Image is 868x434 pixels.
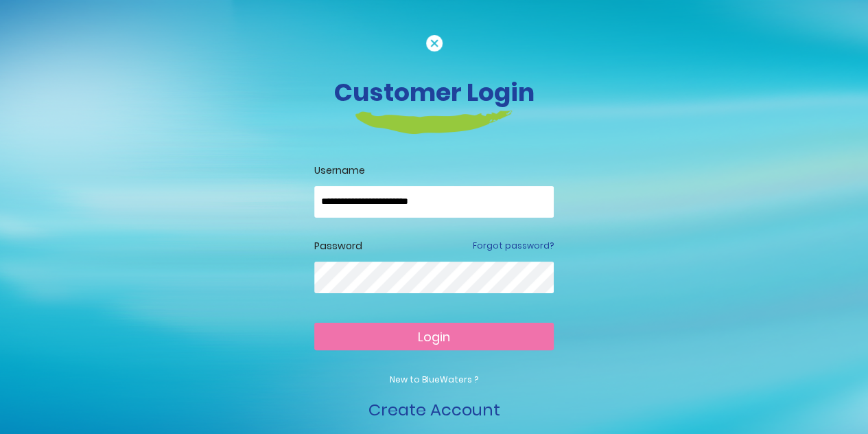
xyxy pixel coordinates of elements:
[314,239,362,253] label: Password
[368,398,500,421] a: Create Account
[426,35,443,52] img: cancel
[314,374,554,386] p: New to BlueWaters ?
[54,78,815,107] h3: Customer Login
[418,328,450,345] span: Login
[473,240,554,252] a: Forgot password?
[355,111,513,134] img: login-heading-border.png
[314,323,554,350] button: Login
[314,163,554,178] label: Username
